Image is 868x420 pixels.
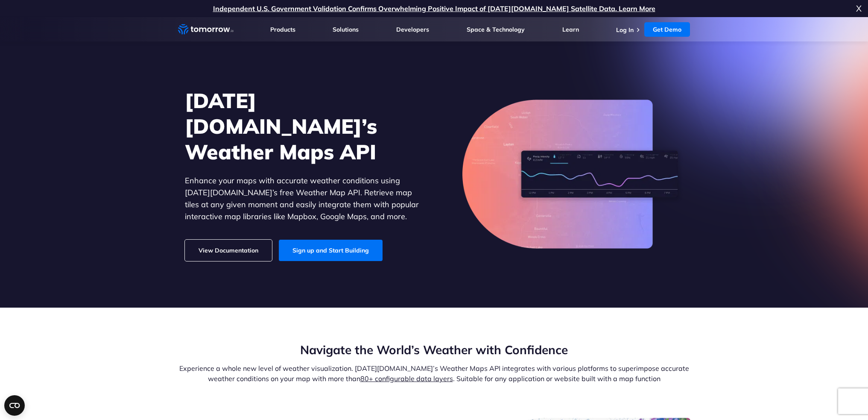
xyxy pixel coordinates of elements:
button: Open CMP widget [4,395,25,416]
a: Products [270,26,295,33]
a: Independent U.S. Government Validation Confirms Overwhelming Positive Impact of [DATE][DOMAIN_NAM... [213,4,655,13]
a: Sign up and Start Building [279,240,383,261]
a: Get Demo [644,22,690,37]
a: 80+ configurable data layers [360,374,453,383]
a: Learn [562,26,579,33]
a: Solutions [333,26,359,33]
a: Space & Technology [467,26,525,33]
a: Developers [396,26,429,33]
a: Home link [178,23,234,36]
p: Enhance your maps with accurate weather conditions using [DATE][DOMAIN_NAME]’s free Weather Map A... [185,175,420,223]
a: View Documentation [185,240,272,261]
h2: Navigate the World’s Weather with Confidence [178,342,690,358]
h1: [DATE][DOMAIN_NAME]’s Weather Maps API [185,88,420,164]
p: Experience a whole new level of weather visualization. [DATE][DOMAIN_NAME]’s Weather Maps API int... [178,363,690,384]
a: Log In [616,26,634,34]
